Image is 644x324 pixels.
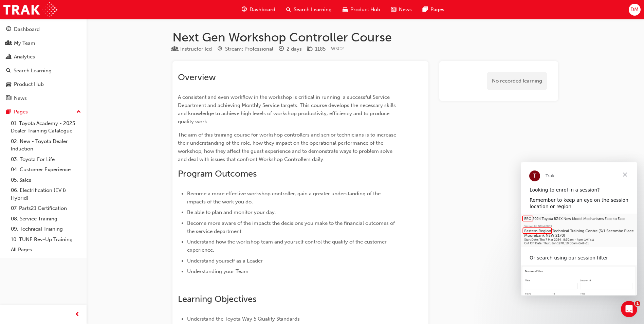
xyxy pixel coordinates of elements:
div: Type [172,45,212,53]
span: guage-icon [6,26,11,33]
div: Duration [279,45,302,53]
span: money-icon [307,46,312,52]
div: Price [307,45,326,53]
span: Learning Objectives [178,294,256,304]
div: Stream: Professional [225,45,273,53]
a: 04. Customer Experience [8,164,84,175]
a: 09. Technical Training [8,224,84,234]
span: people-icon [6,40,11,47]
span: clock-icon [279,46,284,52]
span: Understand yourself as a Leader [187,258,263,264]
a: news-iconNews [386,3,417,17]
div: Product Hub [14,80,44,88]
span: pages-icon [423,5,428,14]
a: search-iconSearch Learning [281,3,337,17]
div: News [14,94,27,102]
a: 07. Parts21 Certification [8,203,84,214]
a: car-iconProduct Hub [337,3,386,17]
span: A consistent and even workflow in the workshop is critical in running a successful Service Depart... [178,94,397,125]
span: learningResourceType_INSTRUCTOR_LED-icon [172,46,178,52]
div: Dashboard [14,25,40,33]
span: 1 [635,301,640,306]
span: Become more aware of the impacts the decisions you make to the financial outcomes of the service ... [187,220,396,234]
span: news-icon [391,5,396,14]
span: car-icon [6,82,11,88]
span: prev-icon [75,310,80,319]
a: 10. TUNE Rev-Up Training [8,234,84,245]
span: up-icon [76,108,81,116]
a: Product Hub [3,78,84,91]
a: Search Learning [3,65,84,77]
a: 05. Sales [8,175,84,185]
div: My Team [14,39,35,47]
div: Pages [14,108,28,116]
div: Analytics [14,53,35,61]
iframe: Intercom live chat [621,301,637,317]
span: Understanding your Team [187,268,249,274]
span: search-icon [286,5,291,14]
span: Become a more effective workshop controller, gain a greater understanding of the impacts of the w... [187,191,382,205]
span: car-icon [343,5,348,14]
div: No recorded learning [487,72,547,90]
a: guage-iconDashboard [236,3,281,17]
span: Dashboard [250,6,275,14]
span: target-icon [217,46,222,52]
a: 08. Service Training [8,214,84,224]
span: Program Outcomes [178,168,257,179]
a: My Team [3,37,84,50]
span: pages-icon [6,109,11,115]
a: Dashboard [3,23,84,36]
a: 03. Toyota For Life [8,154,84,165]
span: News [399,6,412,14]
span: chart-icon [6,54,11,60]
span: search-icon [6,68,11,74]
a: All Pages [8,245,84,255]
button: Pages [3,106,84,118]
span: DM [630,6,639,14]
span: Overview [178,72,216,83]
a: 01. Toyota Academy - 2025 Dealer Training Catalogue [8,118,84,136]
div: Stream [217,45,273,53]
iframe: Intercom live chat message [521,162,637,295]
div: 1185 [315,45,326,53]
span: news-icon [6,95,11,102]
a: pages-iconPages [417,3,450,17]
button: DM [629,4,641,16]
h1: Next Gen Workshop Controller Course [172,30,558,45]
div: 2 days [287,45,302,53]
span: Learning resource code [331,46,344,52]
a: News [3,92,84,105]
a: 02. New - Toyota Dealer Induction [8,136,84,154]
span: Search Learning [294,6,332,14]
div: Search Learning [14,67,52,75]
span: The aim of this training course for workshop controllers and senior technicians is to increase th... [178,132,398,162]
button: DashboardMy TeamAnalyticsSearch LearningProduct HubNews [3,22,84,106]
span: Understand how the workshop team and yourself control the quality of the customer experience. [187,239,388,253]
span: Pages [430,6,444,14]
span: Understand the Toyota Way 5 Quality Standards [187,316,300,322]
a: Analytics [3,51,84,63]
span: Product Hub [350,6,380,14]
img: Trak [3,2,57,17]
a: 06. Electrification (EV & Hybrid) [8,185,84,203]
div: Instructor led [180,45,212,53]
span: Be able to plan and monitor your day. [187,209,276,215]
span: guage-icon [242,5,247,14]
